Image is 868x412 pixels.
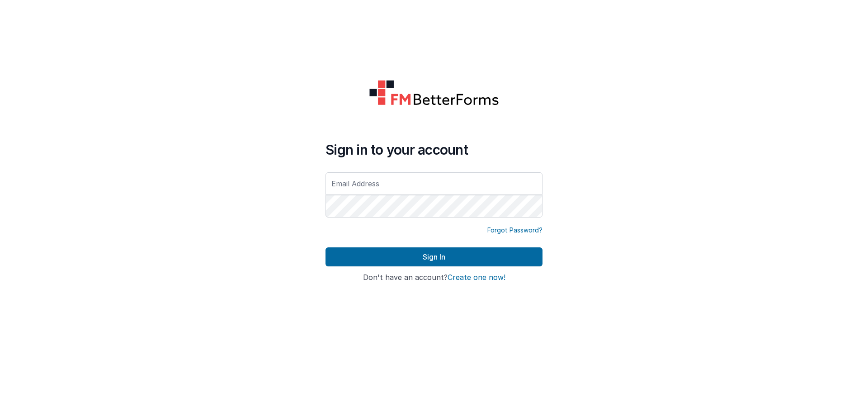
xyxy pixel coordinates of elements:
button: Sign In [325,247,542,266]
h4: Don't have an account? [325,274,542,282]
button: Create one now! [448,274,505,282]
input: Email Address [325,172,542,195]
a: Forgot Password? [487,226,542,235]
h4: Sign in to your account [325,142,542,158]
